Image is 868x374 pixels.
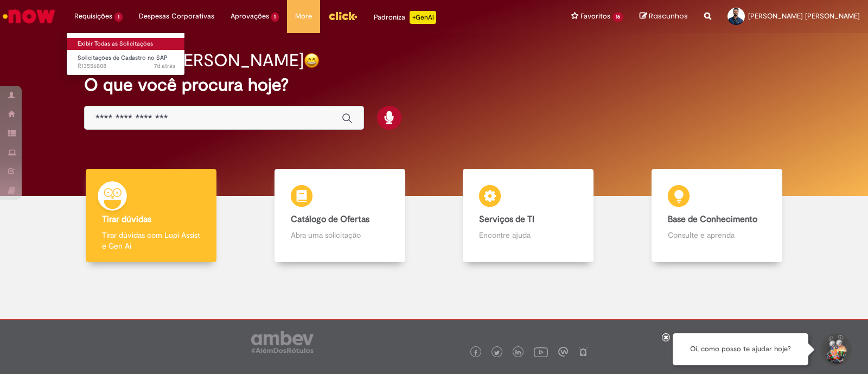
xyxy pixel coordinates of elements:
span: More [295,11,312,22]
span: 1 [271,12,279,22]
span: Solicitações de Cadastro no SAP [78,54,168,62]
img: logo_footer_twitter.png [494,350,500,356]
img: logo_footer_linkedin.png [515,350,521,356]
p: +GenAi [410,11,436,24]
ul: Requisições [66,33,185,75]
img: ServiceNow [1,5,57,27]
a: Rascunhos [640,11,688,22]
button: Iniciar Conversa de Suporte [819,333,852,366]
b: Tirar dúvidas [102,214,151,225]
b: Base de Conhecimento [668,214,757,225]
span: Rascunhos [649,11,688,21]
span: [PERSON_NAME] [PERSON_NAME] [748,11,860,21]
a: Serviços de TI Encontre ajuda [434,169,623,263]
h2: Boa tarde, [PERSON_NAME] [84,51,304,70]
h2: O que você procura hoje? [84,75,784,94]
p: Consulte e aprenda [668,230,766,240]
p: Tirar dúvidas com Lupi Assist e Gen Ai [102,230,200,251]
img: logo_footer_facebook.png [473,350,478,356]
a: Aberto R13556808 : Solicitações de Cadastro no SAP [67,52,186,72]
span: 7d atrás [154,62,175,70]
a: Exibir Todas as Solicitações [67,38,186,50]
img: happy-face.png [304,53,320,68]
b: Serviços de TI [479,214,534,225]
span: Requisições [74,11,112,22]
div: Oi, como posso te ajudar hoje? [673,333,808,365]
span: Favoritos [580,11,610,22]
span: 16 [612,12,623,22]
span: Despesas Corporativas [139,11,214,22]
p: Abra uma solicitação [291,230,389,240]
span: 1 [114,12,123,22]
p: Encontre ajuda [479,230,577,240]
img: logo_footer_workplace.png [558,347,568,357]
a: Base de Conhecimento Consulte e aprenda [623,169,812,263]
a: Tirar dúvidas Tirar dúvidas com Lupi Assist e Gen Ai [57,169,246,263]
time: 22/09/2025 17:59:32 [154,62,175,70]
div: Padroniza [374,11,436,24]
span: R13556808 [78,62,175,71]
img: logo_footer_ambev_rotulo_gray.png [251,331,314,353]
img: click_logo_yellow_360x200.png [328,8,358,24]
img: logo_footer_naosei.png [578,347,588,357]
a: Catálogo de Ofertas Abra uma solicitação [246,169,435,263]
b: Catálogo de Ofertas [291,214,369,225]
span: Aprovações [231,11,269,22]
img: logo_footer_youtube.png [534,345,548,359]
